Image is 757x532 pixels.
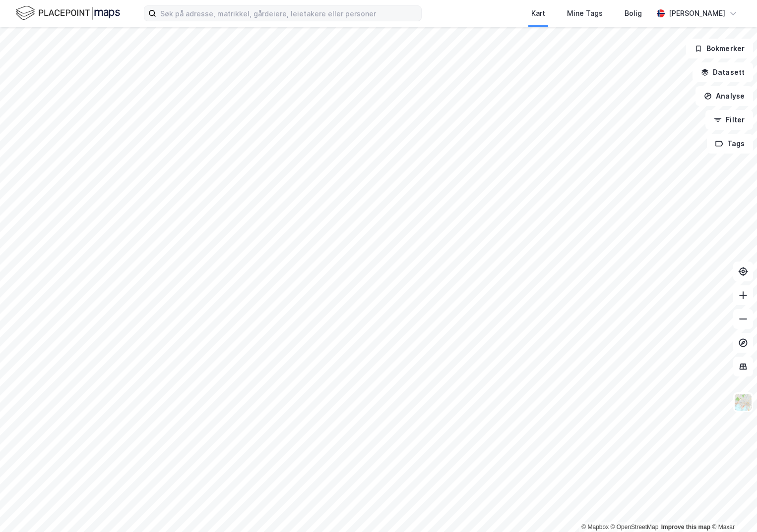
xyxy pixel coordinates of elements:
img: Z [734,393,753,412]
button: Bokmerker [686,39,753,58]
img: logo.f888ab2527a4732fd821a326f86c7f29.svg [16,4,120,22]
input: Søk på adresse, matrikkel, gårdeiere, leietakere eller personer [156,6,421,21]
iframe: Chat Widget [707,484,757,532]
a: OpenStreetMap [611,524,659,531]
button: Tags [707,134,753,154]
a: Mapbox [581,524,609,531]
div: Mine Tags [567,7,603,19]
div: [PERSON_NAME] [669,7,725,19]
a: Improve this map [661,524,710,531]
button: Filter [705,110,753,130]
button: Analyse [695,86,753,106]
button: Datasett [693,62,753,82]
div: Kart [531,7,545,19]
div: Bolig [625,7,642,19]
